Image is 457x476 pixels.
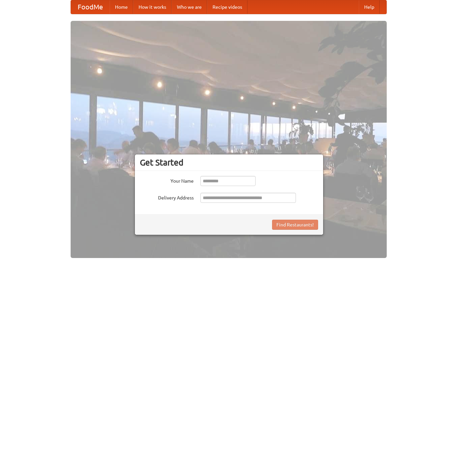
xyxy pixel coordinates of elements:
[272,220,318,230] button: Find Restaurants!
[71,0,110,14] a: FoodMe
[172,0,207,14] a: Who we are
[140,176,194,184] label: Your Name
[133,0,172,14] a: How it works
[110,0,133,14] a: Home
[207,0,247,14] a: Recipe videos
[359,0,380,14] a: Help
[140,157,318,168] h3: Get Started
[140,193,194,201] label: Delivery Address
